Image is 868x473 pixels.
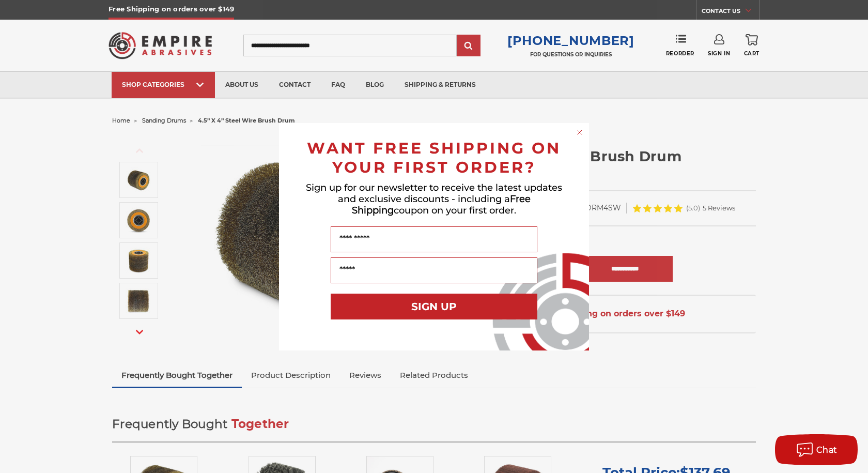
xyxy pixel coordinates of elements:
span: Free Shipping [352,193,531,216]
button: Chat [775,434,858,465]
button: SIGN UP [331,294,537,319]
button: Close dialog [575,127,585,138]
span: Chat [816,445,838,455]
span: Sign up for our newsletter to receive the latest updates and exclusive discounts - including a co... [306,182,562,216]
span: WANT FREE SHIPPING ON YOUR FIRST ORDER? [307,139,561,177]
